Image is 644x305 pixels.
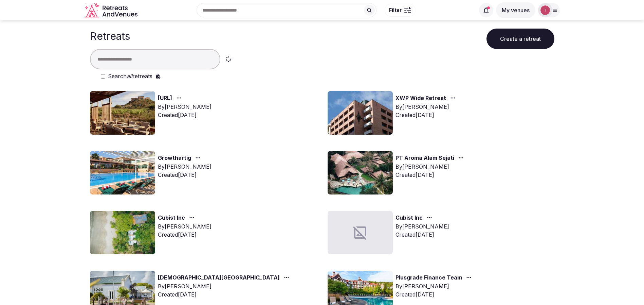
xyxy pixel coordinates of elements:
[108,72,152,80] label: Search retreats
[90,91,155,135] img: Top retreat image for the retreat: Slang.ai
[395,282,474,290] div: By [PERSON_NAME]
[90,30,130,42] h1: Retreats
[158,103,211,111] div: By [PERSON_NAME]
[395,103,458,111] div: By [PERSON_NAME]
[158,273,280,282] a: [DEMOGRAPHIC_DATA][GEOGRAPHIC_DATA]
[158,214,185,222] a: Cubist Inc
[389,7,402,14] span: Filter
[127,73,132,80] em: all
[496,7,535,14] a: My venues
[158,111,211,119] div: Created [DATE]
[328,91,393,135] img: Top retreat image for the retreat: XWP Wide Retreat
[540,5,550,15] img: Thiago Martins
[158,282,292,290] div: By [PERSON_NAME]
[385,4,416,17] button: Filter
[496,2,535,18] button: My venues
[328,151,393,194] img: Top retreat image for the retreat: PT Aroma Alam Sejati
[90,151,155,194] img: Top retreat image for the retreat: Growthartig
[486,29,554,49] button: Create a retreat
[85,3,139,18] a: Visit the homepage
[158,222,211,231] div: By [PERSON_NAME]
[395,273,462,282] a: Plusgrade Finance Team
[90,211,155,254] img: Top retreat image for the retreat: Cubist Inc
[158,171,211,179] div: Created [DATE]
[158,94,172,103] a: [URL]
[85,3,139,18] svg: Retreats and Venues company logo
[158,231,211,239] div: Created [DATE]
[395,111,458,119] div: Created [DATE]
[395,163,466,171] div: By [PERSON_NAME]
[395,290,474,299] div: Created [DATE]
[395,154,454,163] a: PT Aroma Alam Sejati
[395,171,466,179] div: Created [DATE]
[158,290,292,299] div: Created [DATE]
[395,94,446,103] a: XWP Wide Retreat
[395,231,449,239] div: Created [DATE]
[395,222,449,231] div: By [PERSON_NAME]
[158,154,191,163] a: Growthartig
[158,163,211,171] div: By [PERSON_NAME]
[395,214,423,222] a: Cubist Inc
